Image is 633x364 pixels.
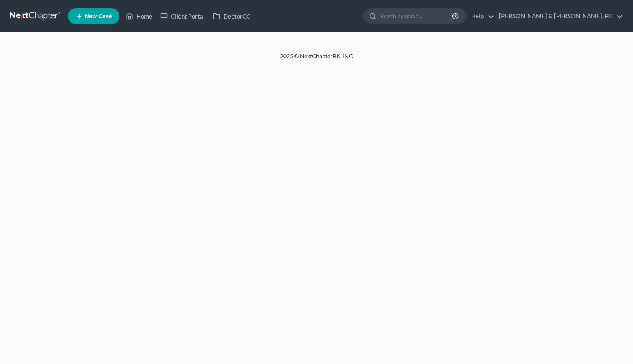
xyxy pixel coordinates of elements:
[86,52,547,67] div: 2025 © NextChapterBK, INC
[209,9,255,23] a: DebtorCC
[467,9,494,23] a: Help
[156,9,209,23] a: Client Portal
[379,9,453,23] input: Search by name...
[85,13,112,19] span: New Case
[495,9,623,23] a: [PERSON_NAME] & [PERSON_NAME], PC
[122,9,156,23] a: Home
